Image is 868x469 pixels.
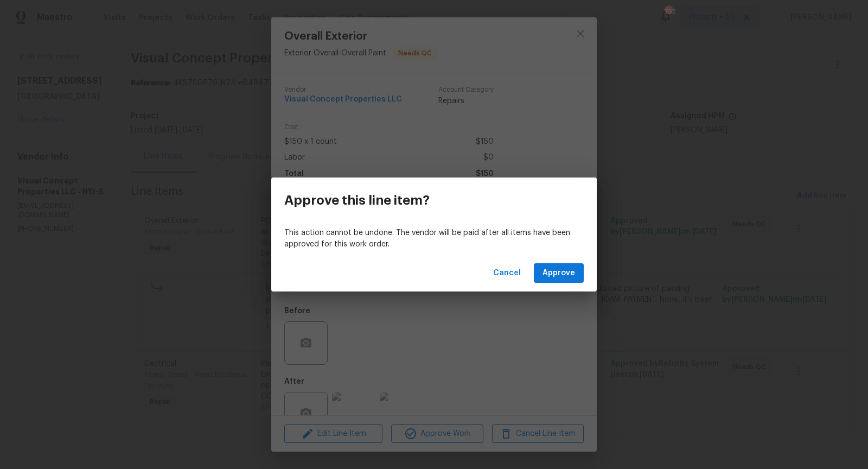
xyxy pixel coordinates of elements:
h3: Approve this line item? [284,193,430,208]
span: Cancel [493,267,521,280]
span: Approve [542,267,575,280]
button: Approve [534,263,584,283]
p: This action cannot be undone. The vendor will be paid after all items have been approved for this... [284,227,584,250]
button: Cancel [489,263,525,283]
